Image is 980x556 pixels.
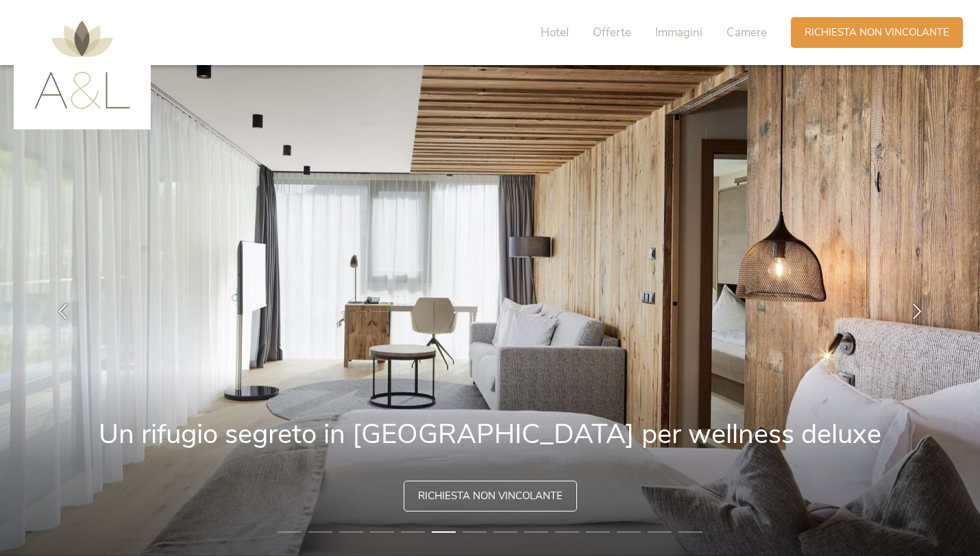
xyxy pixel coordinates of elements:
img: AMONTI & LUNARIS Wellnessresort [34,21,130,109]
span: Richiesta non vincolante [805,25,949,40]
span: Camere [726,25,767,40]
span: Offerte [593,25,631,40]
span: Hotel [541,25,569,40]
span: Immagini [655,25,702,40]
span: Richiesta non vincolante [418,489,563,503]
